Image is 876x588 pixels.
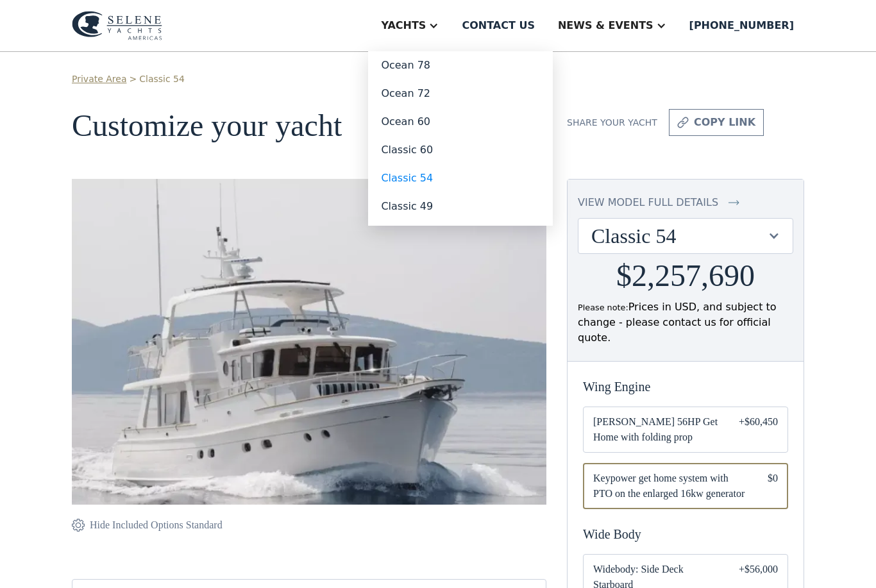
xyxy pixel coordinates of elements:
img: icon [72,517,85,533]
div: News & EVENTS [558,18,653,33]
a: Classic 54 [139,72,185,86]
a: Ocean 78 [368,51,553,80]
div: copy link [694,115,755,130]
nav: Yachts [368,51,553,226]
a: view model full details [578,195,793,210]
div: +$60,450 [739,414,778,445]
img: icon [677,115,689,130]
div: Yachts [381,18,426,33]
a: copy link [669,109,764,136]
a: Classic 49 [368,192,553,221]
h2: $2,257,690 [616,259,755,293]
img: logo [72,11,162,40]
a: Classic 54 [368,164,553,192]
a: Private Area [72,72,126,86]
div: Share your yacht [567,116,657,130]
span: [PERSON_NAME] 56HP Get Home with folding prop [593,414,718,445]
h1: Customize your yacht [72,109,546,143]
div: view model full details [578,195,718,210]
a: Ocean 72 [368,80,553,108]
a: Ocean 60 [368,108,553,136]
div: Wing Engine [583,377,788,396]
div: Classic 54 [578,219,793,253]
div: [PHONE_NUMBER] [689,18,794,33]
div: Hide Included Options Standard [90,517,223,533]
a: Classic 60 [368,136,553,164]
img: icon [729,195,739,210]
div: Contact us [462,18,535,33]
div: Prices in USD, and subject to change - please contact us for official quote. [578,299,793,346]
span: Please note: [578,303,628,312]
div: > [129,72,137,86]
span: Keypower get home system with PTO on the enlarged 16kw generator [593,471,747,501]
div: Classic 54 [591,224,767,248]
div: $0 [768,471,778,501]
div: Wide Body [583,525,788,544]
a: Hide Included Options Standard [72,517,223,533]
